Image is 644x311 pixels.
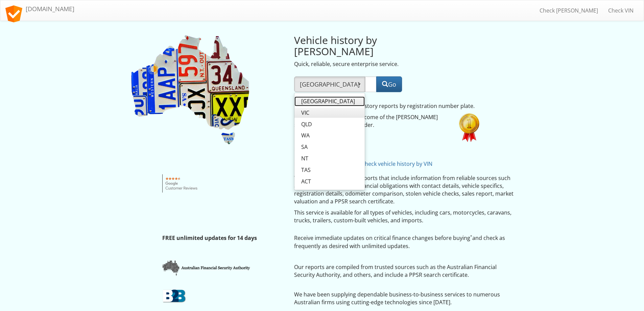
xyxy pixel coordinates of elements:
button: [GEOGRAPHIC_DATA] [294,76,365,92]
p: AI Expert Opinion [294,146,482,153]
p: Review and confirm the outcome of the [PERSON_NAME] search before placing an order. [294,113,449,129]
a: Check vehicle history by VIN [361,160,432,168]
p: Quick, reliable, secure enterprise service. [294,60,449,68]
img: 60xNx1st.png.pagespeed.ic.W35WbnTSpj.webp [459,113,479,142]
p: This service is available for all types of vehicles, including cars, motorcycles, caravans, truck... [294,209,515,224]
strong: FREE unlimited updates for 14 days [162,234,257,242]
span: [GEOGRAPHIC_DATA] [300,80,359,88]
p: Our reports are compiled from trusted sources such as the Australian Financial Security Authority... [294,263,515,279]
span: WA [301,132,310,139]
p: Instant Australian vehicle history reports by registration number plate. [294,102,482,110]
span: VIC [301,109,309,117]
img: b2b.png [162,289,186,303]
p: Receive immediate updates on critical finance changes before buying and check as frequently as de... [294,234,515,250]
img: Google customer reviews [162,174,201,193]
span: NT [301,155,308,162]
a: Check [PERSON_NAME] [534,2,603,19]
button: Go [376,76,402,92]
span: SA [301,143,308,151]
p: We have been supplying dependable business-to-business services to numerous Australian firms usin... [294,291,515,306]
img: xafsa.png.pagespeed.ic.5KItRCSn_G.webp [162,260,251,276]
span: ACT [301,178,311,185]
input: Rego [365,76,377,92]
a: Check VIN [603,2,639,19]
p: No [PERSON_NAME] plate? [294,160,482,168]
img: logo.svg [5,5,22,22]
h2: Vehicle history by [PERSON_NAME] [294,35,449,57]
a: [DOMAIN_NAME] [0,0,79,17]
span: QLD [301,120,312,128]
img: Rego Check [129,35,251,146]
span: TAS [301,166,311,174]
span: [GEOGRAPHIC_DATA] [301,97,355,105]
p: We offer comprehensive reports that include information from reliable sources such as write-offs,... [294,174,515,205]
